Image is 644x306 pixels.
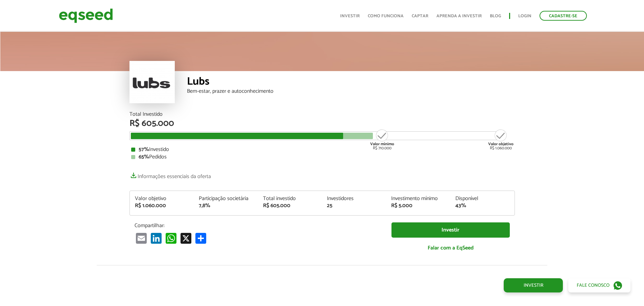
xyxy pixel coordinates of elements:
div: Investido [131,147,513,152]
a: Falar com a EqSeed [391,241,510,255]
strong: 57% [139,145,149,154]
a: Investir [391,222,510,238]
div: R$ 1.060.000 [488,129,514,150]
div: Pedidos [131,154,513,160]
div: Participação societária [199,196,253,201]
div: Investidores [327,196,381,201]
a: Investir [504,278,563,292]
div: 25 [327,203,381,209]
div: Total investido [263,196,317,201]
div: R$ 1.060.000 [135,203,189,209]
div: R$ 605.000 [263,203,317,209]
div: Bem-estar, prazer e autoconhecimento [187,89,515,94]
a: Aprenda a investir [436,14,482,18]
img: EqSeed [59,7,113,25]
div: Investimento mínimo [391,196,445,201]
div: R$ 605.000 [129,119,515,128]
div: R$ 5.000 [391,203,445,209]
a: Blog [490,14,501,18]
a: Informações essenciais da oferta [129,170,211,179]
div: Total Investido [129,112,515,117]
a: Compartilhar [194,232,208,243]
div: Disponível [455,196,509,201]
p: Compartilhar: [135,222,381,229]
a: Fale conosco [568,278,630,292]
a: Email [135,232,148,243]
div: 43% [455,203,509,209]
div: Valor objetivo [135,196,189,201]
a: Login [518,14,531,18]
strong: Valor objetivo [488,141,514,147]
div: R$ 710.000 [369,129,395,150]
strong: Valor mínimo [370,141,394,147]
div: Lubs [187,76,515,89]
a: Cadastre-se [540,11,587,21]
div: 7,8% [199,203,253,209]
a: WhatsApp [164,232,178,243]
strong: 65% [139,152,149,161]
a: X [179,232,193,243]
a: Como funciona [368,14,404,18]
a: Captar [412,14,428,18]
a: Investir [340,14,360,18]
a: LinkedIn [149,232,163,243]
